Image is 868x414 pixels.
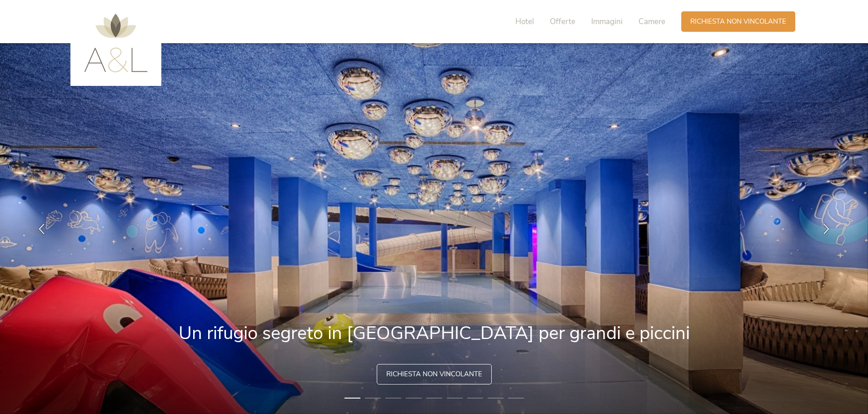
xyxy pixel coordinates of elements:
[591,16,623,27] span: Immagini
[550,16,575,27] span: Offerte
[386,369,482,379] span: Richiesta non vincolante
[690,17,786,26] span: Richiesta non vincolante
[639,16,665,27] span: Camere
[515,16,534,27] span: Hotel
[84,14,148,72] img: AMONTI & LUNARIS Wellnessresort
